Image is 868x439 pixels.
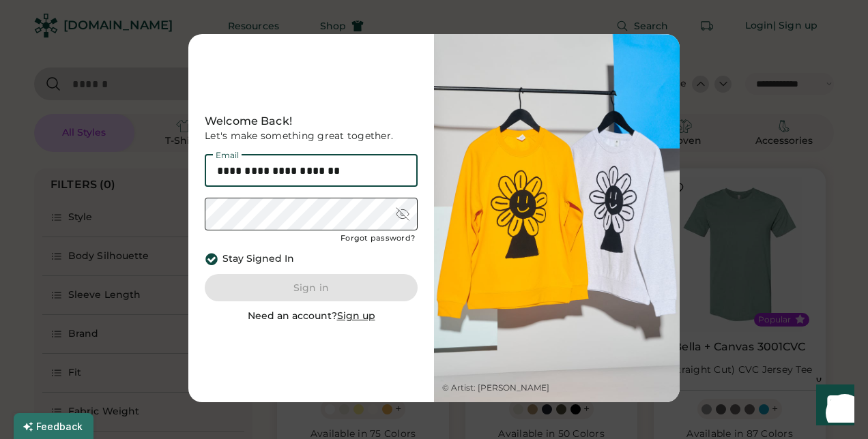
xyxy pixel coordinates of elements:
[341,233,415,244] div: Forgot password?
[442,382,549,394] div: © Artist: [PERSON_NAME]
[205,113,418,130] div: Welcome Back!
[213,151,242,160] div: Email
[222,252,294,266] div: Stay Signed In
[337,309,375,322] u: Sign up
[205,130,418,143] div: Let's make something great together.
[248,309,375,323] div: Need an account?
[205,274,418,301] button: Sign in
[803,378,862,436] iframe: Front Chat
[434,34,680,402] img: Web-Rendered_Studio-51sRGB.jpg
